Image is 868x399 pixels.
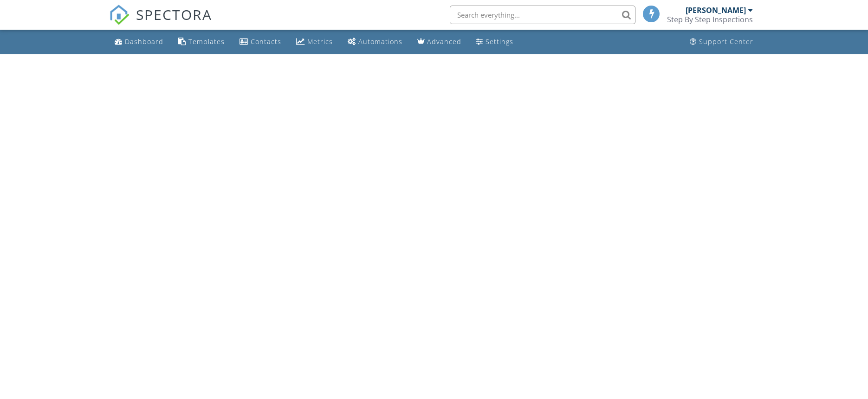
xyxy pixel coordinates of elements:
[188,37,225,46] div: Templates
[111,33,167,51] a: Dashboard
[125,37,163,46] div: Dashboard
[109,13,212,32] a: SPECTORA
[450,6,635,24] input: Search everything...
[307,37,333,46] div: Metrics
[667,15,753,24] div: Step By Step Inspections
[344,33,406,51] a: Automations (Basic)
[486,37,513,46] div: Settings
[699,37,753,46] div: Support Center
[109,5,130,25] img: The Best Home Inspection Software - Spectora
[136,5,212,24] span: SPECTORA
[251,37,281,46] div: Contacts
[292,33,337,51] a: Metrics
[686,6,746,15] div: [PERSON_NAME]
[414,33,465,51] a: Advanced
[473,33,517,51] a: Settings
[175,33,228,51] a: Templates
[427,37,461,46] div: Advanced
[358,37,402,46] div: Automations
[686,33,757,51] a: Support Center
[236,33,285,51] a: Contacts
